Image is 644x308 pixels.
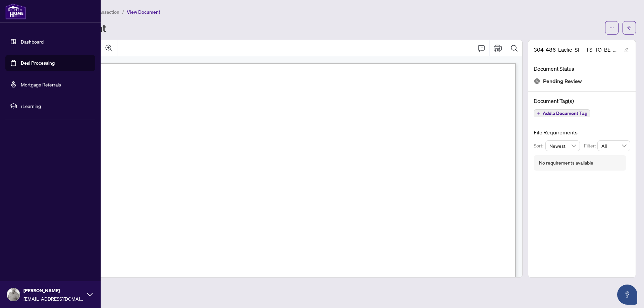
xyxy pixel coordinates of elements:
span: ellipsis [609,25,614,30]
span: 304-486_Laclie_St_-_TS_TO_BE_REVIEWED_BY_GLENN.pdf [534,46,618,54]
span: [EMAIL_ADDRESS][DOMAIN_NAME] [23,295,84,302]
span: View Transaction [84,9,119,15]
span: rLearning [21,102,91,110]
p: Filter: [584,142,597,149]
img: Profile Icon [7,288,20,301]
h4: Document Status [534,65,630,73]
div: No requirements available [539,159,593,167]
span: edit [624,48,629,52]
button: Add a Document Tag [534,109,590,117]
span: [PERSON_NAME] [23,287,84,294]
span: plus [537,112,540,115]
h4: File Requirements [534,128,630,136]
p: Sort: [534,142,545,149]
a: Deal Processing [21,60,55,66]
span: Add a Document Tag [543,111,587,116]
button: Open asap [617,285,637,305]
img: Document Status [534,78,540,84]
h4: Document Tag(s) [534,97,630,105]
a: Mortgage Referrals [21,81,61,87]
span: View Document [127,9,160,15]
img: logo [5,3,26,19]
span: All [601,141,626,151]
span: Newest [549,141,576,151]
a: Dashboard [21,39,44,45]
span: arrow-left [627,25,632,30]
li: / [122,8,124,16]
span: Pending Review [543,77,582,86]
